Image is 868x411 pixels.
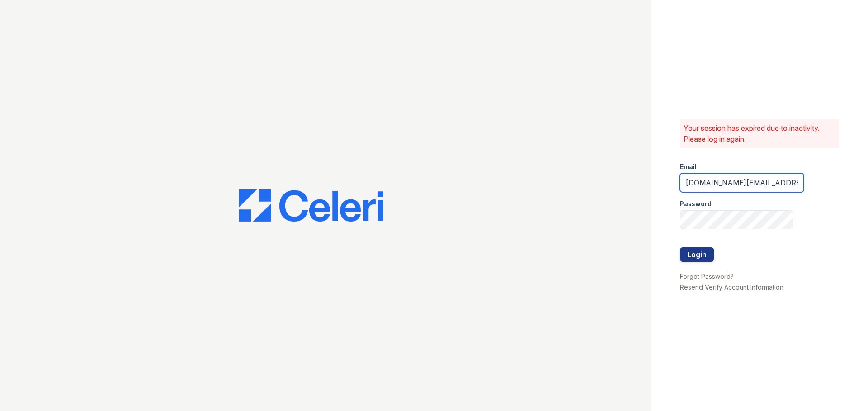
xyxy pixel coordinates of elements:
p: Your session has expired due to inactivity. Please log in again. [684,123,835,144]
label: Password [680,199,712,208]
a: Forgot Password? [680,272,734,280]
img: CE_Logo_Blue-a8612792a0a2168367f1c8372b55b34899dd931a85d93a1a3d3e32e68fde9ad4.png [239,189,383,222]
label: Email [680,162,697,171]
a: Resend Verify Account Information [680,283,783,291]
button: Login [680,247,714,262]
